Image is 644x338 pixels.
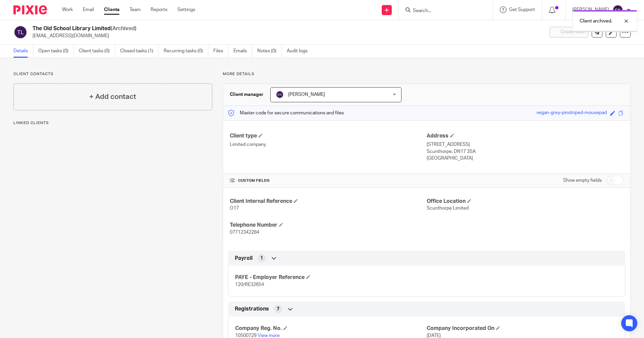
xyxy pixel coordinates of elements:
[104,6,119,13] a: Clients
[83,6,94,13] a: Email
[536,109,607,117] div: vegan-grey-pinstriped-mousepad
[549,27,588,38] button: Create task
[79,45,115,58] a: Client tasks (0)
[13,71,212,77] p: Client contacts
[230,230,259,235] span: 07712342284
[235,255,253,262] span: Payroll
[260,255,263,262] span: 1
[228,110,344,116] p: Master code for secure communications and files
[164,45,208,58] a: Recurring tasks (0)
[33,25,438,32] h2: The Old School Library Limited
[276,91,284,99] img: svg%3E
[230,141,427,148] p: Limited company
[235,274,427,281] h4: PAYE - Employer Reference
[235,305,269,313] span: Registrations
[151,6,167,13] a: Reports
[13,120,212,126] p: Linked clients
[427,206,469,211] span: Scunthorpe Limited
[13,25,28,39] img: svg%3E
[427,141,624,148] p: [STREET_ADDRESS]
[62,6,73,13] a: Work
[427,155,624,162] p: [GEOGRAPHIC_DATA]
[563,177,602,184] label: Show empty fields
[13,45,33,58] a: Details
[612,5,623,15] img: svg%3E
[427,132,624,139] h4: Address
[223,71,631,77] p: More details
[427,198,624,205] h4: Office Location
[213,45,228,58] a: Files
[230,132,427,139] h4: Client type
[580,18,612,24] p: Client archived.
[38,45,74,58] a: Open tasks (0)
[427,333,441,338] span: [DATE]
[230,222,427,229] h4: Telephone Number
[235,333,257,338] span: 10500729
[427,148,624,155] p: Scunthorpe, DN17 3SA
[230,91,264,98] h3: Client manager
[427,325,618,332] h4: Company Incorporated On
[258,333,280,338] a: View more
[287,45,313,58] a: Audit logs
[230,198,427,205] h4: Client Internal Reference
[257,45,282,58] a: Notes (0)
[230,206,239,211] span: O17
[33,33,539,39] p: [EMAIL_ADDRESS][DOMAIN_NAME]
[177,6,195,13] a: Settings
[235,282,264,287] span: 120/RE32654
[235,325,427,332] h4: Company Reg. No.
[13,5,47,14] img: Pixie
[120,45,159,58] a: Closed tasks (1)
[230,178,427,183] h4: CUSTOM FIELDS
[233,45,252,58] a: Emails
[277,306,279,313] span: 7
[111,26,137,31] span: (Archived)
[288,92,325,97] span: [PERSON_NAME]
[129,6,141,13] a: Team
[89,92,136,102] h4: + Add contact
